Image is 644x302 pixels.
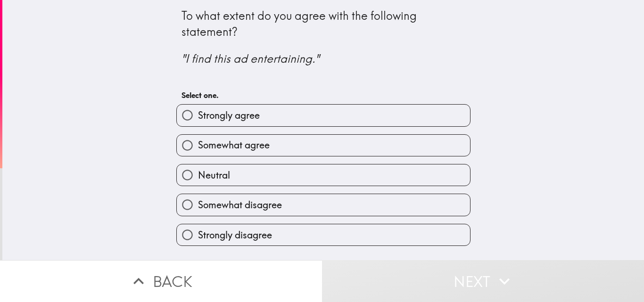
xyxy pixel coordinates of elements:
span: Strongly agree [198,109,260,122]
h6: Select one. [182,90,465,100]
span: Neutral [198,169,230,182]
span: Somewhat disagree [198,198,282,212]
div: To what extent do you agree with the following statement? [182,8,465,67]
button: Somewhat disagree [177,194,470,215]
span: Strongly disagree [198,229,272,242]
button: Somewhat agree [177,135,470,156]
button: Strongly disagree [177,224,470,245]
button: Strongly agree [177,105,470,126]
button: Neutral [177,164,470,186]
i: "I find this ad entertaining." [182,51,319,65]
button: Next [322,260,644,302]
span: Somewhat agree [198,139,270,152]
